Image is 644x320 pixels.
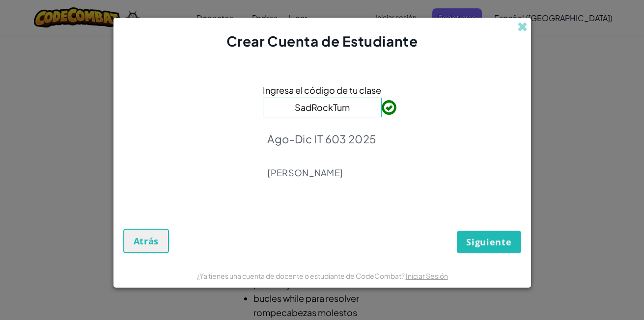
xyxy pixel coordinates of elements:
span: Ingresa el código de tu clase [263,83,381,97]
a: Iniciar Sesión [406,271,448,280]
p: [PERSON_NAME] [267,167,376,179]
span: ¿Ya tienes una cuenta de docente o estudiante de CodeCombat? [196,271,406,280]
button: Siguiente [457,231,521,253]
span: Siguiente [466,236,511,248]
button: Atrás [123,229,169,253]
span: Crear Cuenta de Estudiante [226,32,418,50]
span: Atrás [134,235,159,247]
p: Ago-Dic IT 603 2025 [267,132,376,146]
